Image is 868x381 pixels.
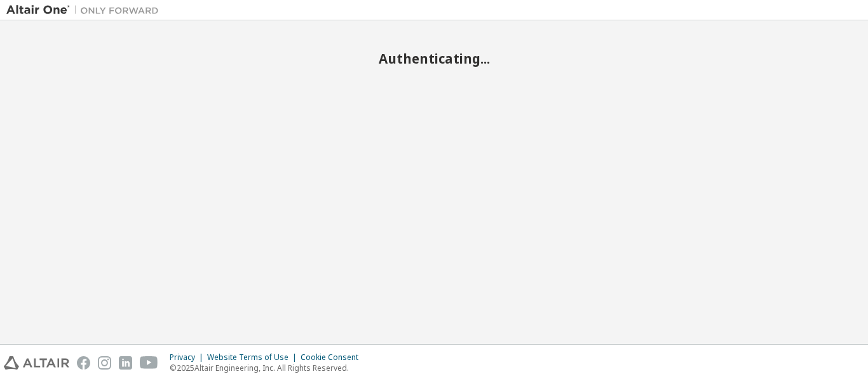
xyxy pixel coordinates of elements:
img: Altair One [6,4,165,17]
div: Cookie Consent [301,352,366,363]
img: facebook.svg [77,356,90,370]
h2: Authenticating... [6,50,862,67]
img: altair_logo.svg [4,356,69,370]
img: youtube.svg [140,356,158,370]
p: © 2025 Altair Engineering, Inc. All Rights Reserved. [170,363,366,373]
img: instagram.svg [98,356,111,370]
div: Website Terms of Use [207,352,301,363]
img: linkedin.svg [119,356,132,370]
div: Privacy [170,352,207,363]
